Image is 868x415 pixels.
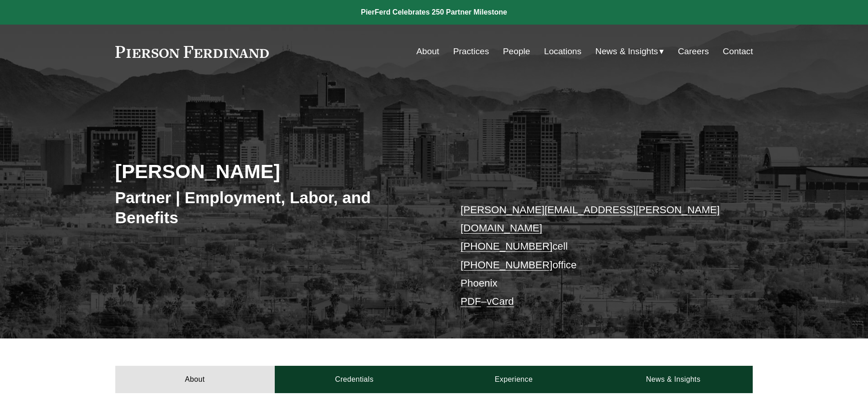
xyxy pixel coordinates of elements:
[115,366,275,393] a: About
[461,296,481,307] a: PDF
[503,43,530,60] a: People
[115,159,434,183] h2: [PERSON_NAME]
[434,366,594,393] a: Experience
[487,296,514,307] a: vCard
[678,43,709,60] a: Careers
[275,366,434,393] a: Credentials
[723,43,753,60] a: Contact
[453,43,489,60] a: Practices
[461,204,720,234] a: [PERSON_NAME][EMAIL_ADDRESS][PERSON_NAME][DOMAIN_NAME]
[544,43,581,60] a: Locations
[596,43,664,60] a: folder dropdown
[115,188,434,227] h3: Partner | Employment, Labor, and Benefits
[461,201,726,311] p: cell office Phoenix –
[596,44,658,60] span: News & Insights
[593,366,753,393] a: News & Insights
[461,259,553,271] a: [PHONE_NUMBER]
[461,241,553,252] a: [PHONE_NUMBER]
[416,43,439,60] a: About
